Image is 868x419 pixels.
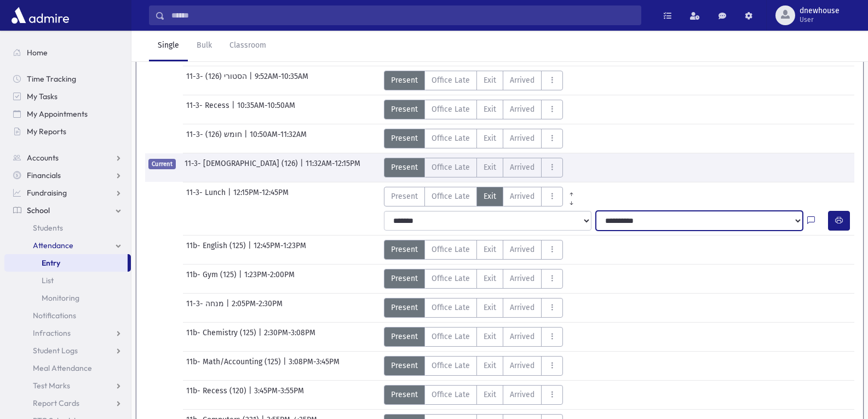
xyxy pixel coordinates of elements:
span: Office Late [432,360,470,371]
a: Entry [4,254,128,272]
span: 12:15PM-12:45PM [233,187,289,206]
div: AttTypes [384,356,563,376]
a: Test Marks [4,377,131,394]
span: Present [391,104,418,115]
span: | [283,356,289,376]
a: Notifications [4,307,131,324]
span: Present [391,389,418,400]
span: Current [148,159,176,169]
span: 11-3- [DEMOGRAPHIC_DATA] (126) [185,158,300,177]
span: | [258,327,264,347]
span: 11:32AM-12:15PM [306,158,360,177]
a: List [4,272,131,289]
span: Accounts [27,153,59,163]
span: | [248,240,254,260]
span: 10:50AM-11:32AM [250,129,307,148]
span: Exit [484,331,496,342]
span: 1:23PM-2:00PM [244,269,295,289]
span: Arrived [510,133,534,144]
span: Exit [484,360,496,371]
span: Time Tracking [27,74,76,84]
span: | [239,269,244,289]
a: My Appointments [4,105,131,123]
span: Present [391,191,418,202]
span: Office Late [432,302,470,313]
a: Accounts [4,149,131,167]
span: Exit [484,74,496,86]
a: School [4,202,131,219]
span: Meal Attendance [33,363,92,373]
span: Arrived [510,273,534,284]
span: 11-3- מנחה [186,298,226,318]
span: 3:08PM-3:45PM [289,356,340,376]
span: 11b- Recess (120) [186,385,249,405]
span: 2:05PM-2:30PM [232,298,283,318]
span: Arrived [510,191,534,202]
span: 3:45PM-3:55PM [254,385,304,405]
span: Attendance [33,240,73,250]
span: Infractions [33,328,71,338]
div: AttTypes [384,187,580,206]
span: Present [391,162,418,173]
a: All Later [563,196,580,204]
span: | [300,158,306,177]
span: 11-3- חומש (126) [186,129,244,148]
span: 2:30PM-3:08PM [264,327,315,347]
span: 11-3- הסטורי (126) [186,71,249,90]
span: 11b- English (125) [186,240,248,260]
span: Report Cards [33,398,79,408]
span: My Tasks [27,91,58,101]
span: Notifications [33,311,76,320]
span: | [249,71,255,90]
img: AdmirePro [9,4,72,26]
span: Present [391,302,418,313]
span: Arrived [510,162,534,173]
span: Exit [484,191,496,202]
span: Present [391,74,418,86]
span: dnewhouse [800,7,840,15]
span: Fundraising [27,188,67,198]
span: Arrived [510,302,534,313]
a: Single [149,31,188,61]
span: 11-3- Lunch [186,187,228,206]
span: Entry [42,258,60,268]
span: Test Marks [33,381,70,391]
span: 11b- Gym (125) [186,269,239,289]
span: | [244,129,250,148]
span: Financials [27,170,61,180]
div: AttTypes [384,158,563,177]
span: Present [391,331,418,342]
span: School [27,205,50,215]
span: Arrived [510,104,534,115]
a: Fundraising [4,184,131,202]
a: Classroom [221,31,275,61]
span: Present [391,273,418,284]
a: Time Tracking [4,70,131,88]
span: Office Late [432,104,470,115]
a: Students [4,219,131,237]
span: 12:45PM-1:23PM [254,240,306,260]
span: Monitoring [42,293,79,303]
span: Arrived [510,74,534,86]
span: Arrived [510,331,534,342]
span: 9:52AM-10:35AM [255,71,308,90]
span: Office Late [432,133,470,144]
a: Bulk [188,31,221,61]
a: My Tasks [4,88,131,105]
span: Present [391,244,418,255]
div: AttTypes [384,129,563,148]
a: Infractions [4,324,131,342]
span: Arrived [510,389,534,400]
div: AttTypes [384,71,563,90]
input: Search [165,5,641,25]
span: 10:35AM-10:50AM [237,100,295,119]
a: Financials [4,167,131,184]
a: Attendance [4,237,131,254]
a: All Prior [563,187,580,196]
span: Exit [484,104,496,115]
span: Exit [484,244,496,255]
span: 11b- Chemistry (125) [186,327,258,347]
span: Exit [484,273,496,284]
span: Present [391,133,418,144]
span: Office Late [432,389,470,400]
